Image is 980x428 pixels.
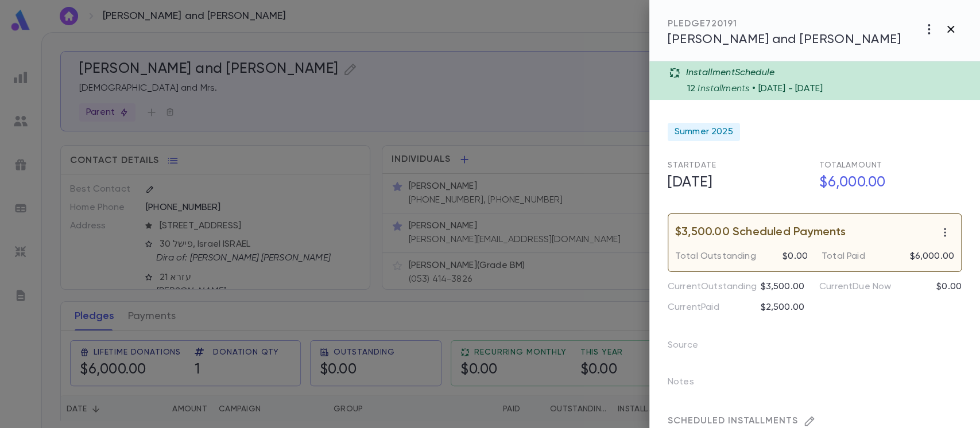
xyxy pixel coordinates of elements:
div: Installments [687,79,973,95]
p: $3,500.00 [761,281,804,293]
p: $3,500.00 Scheduled Payments [675,227,846,238]
span: Summer 2025 [675,126,733,138]
p: Total Outstanding [675,251,756,262]
p: 12 [687,83,695,95]
p: $0.00 [936,281,962,293]
p: Notes [668,373,712,396]
p: $6,000.00 [910,251,954,262]
span: [PERSON_NAME] and [PERSON_NAME] [668,33,901,46]
p: Current Due Now [819,281,891,293]
div: PLEDGE 720191 [668,18,901,30]
p: Current Outstanding [668,281,757,293]
div: SCHEDULED INSTALLMENTS [668,415,962,427]
p: Source [668,336,716,359]
span: Total Amount [819,161,882,169]
span: Start Date [668,161,716,169]
p: Current Paid [668,302,719,313]
p: Total Paid [822,251,865,262]
div: Summer 2025 [668,123,740,141]
p: $2,500.00 [761,302,804,313]
p: • [DATE] - [DATE] [752,83,823,95]
h5: $6,000.00 [812,171,962,195]
p: $0.00 [783,251,808,262]
h5: [DATE] [661,171,810,195]
p: Installment Schedule [686,67,774,79]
